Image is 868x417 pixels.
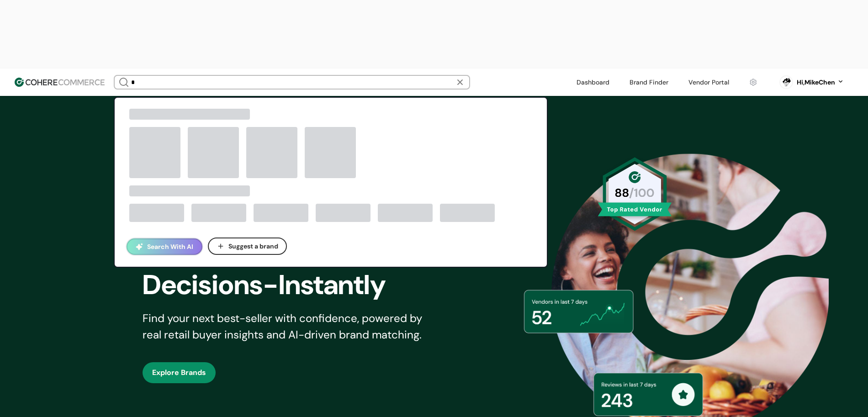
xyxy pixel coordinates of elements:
[127,238,202,255] button: Search With AI
[15,78,105,87] img: Cohere Logo
[779,75,793,89] svg: 0 percent
[797,78,844,87] button: Hi,MikeChen
[143,310,434,343] div: Find your next best-seller with confidence, powered by real retail buyer insights and AI-driven b...
[143,264,450,306] div: Decisions-Instantly
[143,362,216,383] button: Explore Brands
[208,238,287,255] button: Suggest a brand
[797,78,835,87] div: Hi, MikeChen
